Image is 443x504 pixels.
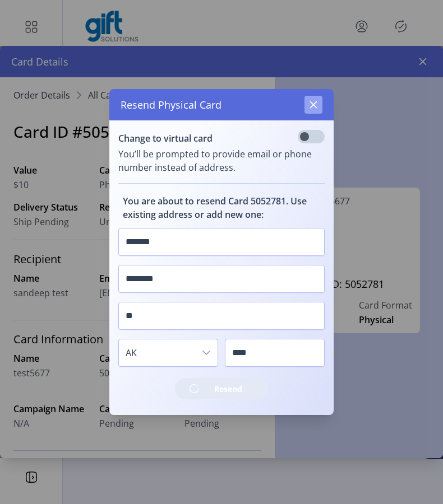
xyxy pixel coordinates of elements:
p: You’ll be prompted to provide email or phone number instead of address. [118,147,325,174]
p: Change to virtual card [118,132,213,145]
span: Resend Physical Card [121,97,221,113]
div: dropdown trigger [195,339,218,366]
span: AK [119,339,195,366]
p: You are about to resend Card 5052781. Use existing address or add new one: [118,194,325,221]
